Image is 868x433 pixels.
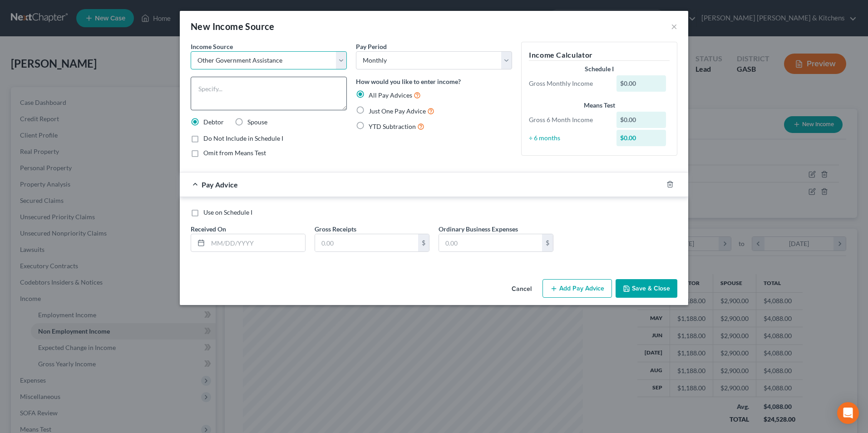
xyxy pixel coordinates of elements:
div: $0.00 [616,130,666,146]
span: Pay Advice [202,180,238,189]
input: 0.00 [439,234,542,251]
span: Do Not Include in Schedule I [203,134,283,142]
div: Open Intercom Messenger [837,402,859,424]
div: $ [542,234,553,251]
span: Debtor [203,118,224,126]
div: $0.00 [616,112,666,128]
button: Add Pay Advice [542,279,612,298]
button: Save & Close [616,279,677,298]
div: Means Test [529,101,670,110]
div: $0.00 [616,75,666,92]
label: Pay Period [356,42,387,51]
span: Omit from Means Test [203,149,266,157]
span: Spouse [247,118,267,126]
div: Gross 6 Month Income [524,115,612,124]
span: YTD Subtraction [369,123,416,130]
div: Schedule I [529,64,670,74]
label: Gross Receipts [315,224,356,234]
label: How would you like to enter income? [356,77,461,86]
div: $ [418,234,429,251]
span: All Pay Advices [369,91,412,99]
input: MM/DD/YYYY [208,234,305,251]
span: Income Source [191,43,233,50]
button: Cancel [504,280,539,298]
div: Gross Monthly Income [524,79,612,88]
input: 0.00 [315,234,418,251]
span: Use on Schedule I [203,208,252,216]
label: Ordinary Business Expenses [439,224,518,234]
span: Just One Pay Advice [369,107,426,115]
span: Received On [191,225,226,233]
div: ÷ 6 months [524,133,612,143]
button: × [671,21,677,32]
h5: Income Calculator [529,49,670,61]
div: New Income Source [191,20,275,33]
